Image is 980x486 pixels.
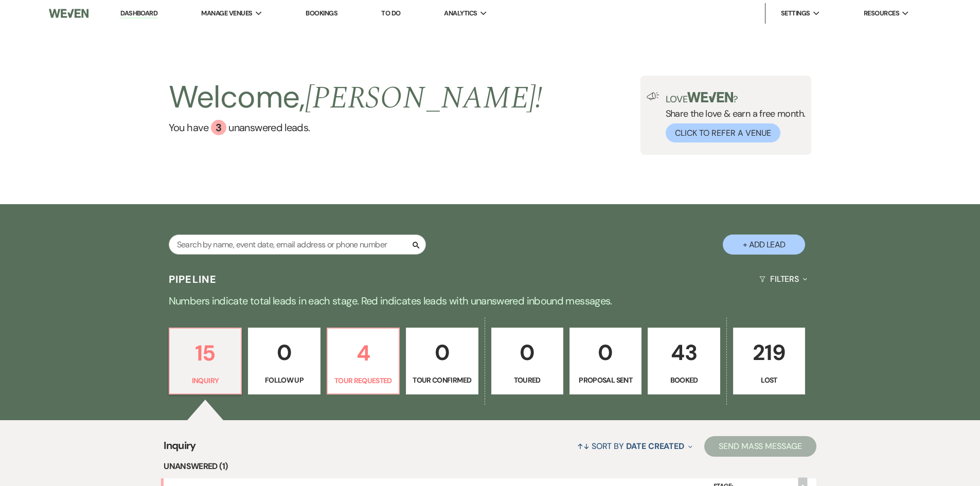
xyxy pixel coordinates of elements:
[687,92,733,102] img: weven-logo-green.svg
[577,441,590,452] span: ↑↓
[576,374,635,386] p: Proposal Sent
[654,374,713,386] p: Booked
[740,335,798,370] p: 219
[666,92,806,104] p: Love ?
[569,328,642,394] a: 0Proposal Sent
[164,460,816,473] li: Unanswered (1)
[334,375,393,386] p: Tour Requested
[660,92,806,142] div: Share the love & earn a free month.
[498,374,557,386] p: Toured
[406,328,478,394] a: 0Tour Confirmed
[201,8,252,19] span: Manage Venues
[255,335,313,370] p: 0
[120,9,157,19] a: Dashboard
[733,328,805,394] a: 219Lost
[654,335,713,370] p: 43
[211,120,226,135] div: 3
[626,441,684,452] span: Date Created
[49,3,88,24] img: Weven Logo
[306,9,337,17] a: Bookings
[120,293,861,309] p: Numbers indicate total leads in each stage. Red indicates leads with unanswered inbound messages.
[444,8,477,19] span: Analytics
[248,328,320,394] a: 0Follow Up
[647,92,660,100] img: loud-speaker-illustration.svg
[864,8,899,19] span: Resources
[740,374,798,386] p: Lost
[334,336,393,370] p: 4
[176,336,235,370] p: 15
[164,438,196,460] span: Inquiry
[576,335,635,370] p: 0
[755,265,811,293] button: Filters
[169,76,543,120] h2: Welcome,
[781,8,810,19] span: Settings
[723,235,805,255] button: + Add Lead
[327,328,400,394] a: 4Tour Requested
[255,374,313,386] p: Follow Up
[305,75,543,122] span: [PERSON_NAME] !
[413,335,471,370] p: 0
[498,335,557,370] p: 0
[573,433,697,460] button: Sort By Date Created
[176,375,235,386] p: Inquiry
[381,9,400,17] a: To Do
[491,328,563,394] a: 0Toured
[169,120,543,135] a: You have 3 unanswered leads.
[704,436,816,457] button: Send Mass Message
[169,328,242,394] a: 15Inquiry
[648,328,720,394] a: 43Booked
[169,272,217,286] h3: Pipeline
[169,235,426,255] input: Search by name, event date, email address or phone number
[413,374,471,386] p: Tour Confirmed
[666,123,780,142] button: Click to Refer a Venue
